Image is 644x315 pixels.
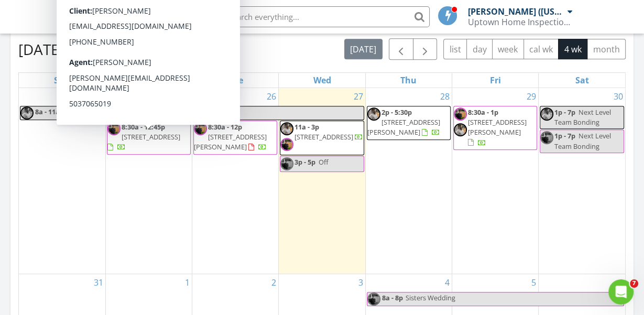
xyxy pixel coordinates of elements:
[453,106,537,150] a: 8:30a - 1p [STREET_ADDRESS][PERSON_NAME]
[443,39,467,59] button: list
[35,106,60,120] span: 8a - 11a
[608,279,634,305] iframe: Intercom live chat
[122,122,165,132] span: 8:30a - 12:45p
[398,73,419,88] a: Thursday
[558,39,587,59] button: 4 wk
[356,274,365,291] a: Go to September 3, 2025
[587,39,626,59] button: month
[20,106,34,120] img: 064.jpg
[208,122,242,132] span: 8:30a - 12p
[319,157,329,167] span: Off
[367,292,380,306] img: 052.jpg
[92,274,105,291] a: Go to August 31, 2025
[279,88,365,274] td: Go to August 27, 2025
[311,73,333,88] a: Wednesday
[194,122,267,151] a: 8:30a - 12p [STREET_ADDRESS][PERSON_NAME]
[454,123,467,136] img: 064.jpg
[540,131,553,144] img: 052.jpg
[19,88,105,274] td: Go to August 24, 2025
[468,107,527,147] a: 8:30a - 1p [STREET_ADDRESS][PERSON_NAME]
[381,292,403,306] span: 8a - 8p
[365,88,452,274] td: Go to August 28, 2025
[294,132,353,142] span: [STREET_ADDRESS]
[137,73,160,88] a: Monday
[92,88,105,105] a: Go to August 24, 2025
[294,122,319,132] span: 11a - 3p
[220,6,430,27] input: Search everything...
[352,88,365,105] a: Go to August 27, 2025
[194,122,207,135] img: 052.jpg
[105,88,192,274] td: Go to August 25, 2025
[194,132,267,151] span: [STREET_ADDRESS][PERSON_NAME]
[178,88,192,105] a: Go to August 25, 2025
[64,5,88,28] img: The Best Home Inspection Software - Spectora
[612,88,625,105] a: Go to August 30, 2025
[630,279,638,288] span: 7
[367,107,380,121] img: 064.jpg
[280,138,293,151] img: 052.jpg
[523,39,559,59] button: cal wk
[269,274,278,291] a: Go to September 2, 2025
[468,17,573,27] div: Uptown Home Inspections LLC.
[468,107,498,117] span: 8:30a - 1p
[454,107,467,121] img: 052.jpg
[539,88,625,274] td: Go to August 30, 2025
[193,121,277,155] a: 8:30a - 12p [STREET_ADDRESS][PERSON_NAME]
[62,107,72,116] span: Off
[122,132,180,142] span: [STREET_ADDRESS]
[265,88,278,105] a: Go to August 26, 2025
[540,107,553,121] img: 064.jpg
[529,274,538,291] a: Go to September 5, 2025
[413,38,438,60] button: Next
[381,107,412,117] span: 2p - 5:30p
[443,274,452,291] a: Go to September 4, 2025
[468,6,565,17] div: [PERSON_NAME] ([US_STATE] ONLY)
[226,73,245,88] a: Tuesday
[107,122,121,135] img: 052.jpg
[344,39,383,59] button: [DATE]
[492,39,524,59] button: week
[367,117,440,137] span: [STREET_ADDRESS][PERSON_NAME]
[52,73,72,88] a: Sunday
[107,122,180,151] a: 8:30a - 12:45p [STREET_ADDRESS]
[192,88,279,274] td: Go to August 26, 2025
[525,88,538,105] a: Go to August 29, 2025
[107,121,191,155] a: 8:30a - 12:45p [STREET_ADDRESS]
[554,131,611,150] span: Next Level Team Bonding
[438,88,452,105] a: Go to August 28, 2025
[280,121,364,155] a: 11a - 3p [STREET_ADDRESS]
[466,39,493,59] button: day
[183,274,192,291] a: Go to September 1, 2025
[294,122,363,142] a: 11a - 3p [STREET_ADDRESS]
[406,293,455,302] span: Sisters Wedding
[452,88,538,274] td: Go to August 29, 2025
[616,274,625,291] a: Go to September 6, 2025
[280,122,293,135] img: 064.jpg
[280,157,293,170] img: 052.jpg
[554,131,575,140] span: 1p - 7p
[488,73,503,88] a: Friday
[18,39,124,60] h2: [DATE] – [DATE]
[367,107,440,137] a: 2p - 5:30p [STREET_ADDRESS][PERSON_NAME]
[554,107,611,127] span: Next Level Team Bonding
[367,106,451,140] a: 2p - 5:30p [STREET_ADDRESS][PERSON_NAME]
[573,73,591,88] a: Saturday
[294,157,315,167] span: 3p - 5p
[468,117,527,137] span: [STREET_ADDRESS][PERSON_NAME]
[95,5,181,27] span: SPECTORA
[64,14,181,36] a: SPECTORA
[554,107,575,117] span: 1p - 7p
[389,38,413,60] button: Previous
